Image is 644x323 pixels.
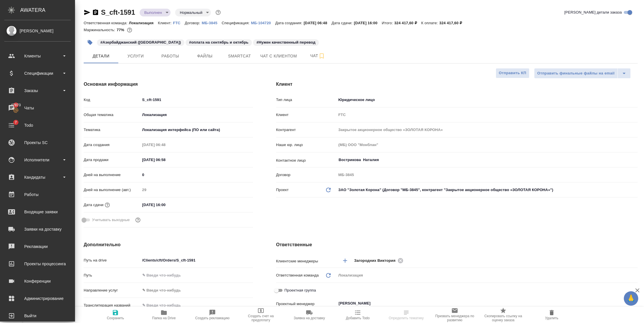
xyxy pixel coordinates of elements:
div: Todo [4,121,71,130]
a: Рекламации [1,239,74,254]
p: Договор: [185,21,202,25]
div: ЗАО "Золотая Корона" (Договор "МБ-3845", контрагент "Закрытое акционерное общество «ЗОЛОТАЯ КОРОН... [336,185,638,195]
p: Дата создания: [275,21,304,25]
a: Проекты SC [1,135,74,150]
button: Создать счет на предоплату [237,307,285,323]
span: Чат [304,52,332,59]
div: Локализация интерфейса (ПО или сайта) [140,125,253,135]
button: Отправить финальные файлы на email [534,68,618,79]
div: ✎ Введи что-нибудь [142,287,246,293]
button: Open [634,159,636,160]
p: Дата продажи [84,157,140,163]
input: ✎ Введи что-нибудь [140,171,253,179]
h4: Клиент [276,81,638,88]
p: #Азербайджанский ([GEOGRAPHIC_DATA]) [100,40,181,45]
a: Заявки на доставку [1,222,74,236]
a: 47873Чаты [1,101,74,115]
p: FTC [173,21,185,25]
a: МБ-3845 [202,20,222,25]
span: Чат с клиентом [260,53,297,60]
a: Конференции [1,274,74,288]
button: Добавить тэг [84,36,96,49]
div: Загородних Виктория [354,257,405,264]
div: Исполнители [4,156,71,164]
p: Локализация [129,21,158,25]
div: Входящие заявки [4,208,71,216]
button: Сохранить [91,307,140,323]
span: Призвать менеджера по развитию [434,314,475,322]
a: Работы [1,187,74,202]
div: Кандидаты [4,173,71,182]
a: FTC [173,20,185,25]
span: Файлы [191,53,219,60]
div: Заказы [4,86,71,95]
span: Загородних Виктория [354,258,399,264]
input: Пустое поле [336,126,638,134]
span: Нужен качественный перевод [252,40,319,44]
a: Проекты процессинга [1,257,74,271]
div: Заявки на доставку [4,225,71,234]
div: Администрирование [4,294,71,303]
span: оплата на сентябрь и октябрь [185,40,252,44]
h4: Основная информация [84,81,253,88]
button: Выполнен [143,10,164,15]
div: [PERSON_NAME] [4,28,71,34]
a: Входящие заявки [1,205,74,219]
p: Клиент: [158,21,173,25]
span: Определить тематику [389,316,424,320]
p: Проект [276,187,289,193]
div: Спецификации [4,69,71,78]
p: 77% [117,28,126,32]
p: Дней на выполнение (авт.) [84,187,140,193]
p: Проектный менеджер [276,301,336,307]
p: Итого: [382,21,394,25]
button: Доп статусы указывают на важность/срочность заказа [214,9,222,16]
p: Тематика [84,127,140,133]
a: МБ-104720 [251,20,275,25]
div: Выполнен [140,9,171,16]
p: Спецификация: [222,21,251,25]
button: 61544.34 RUB; [126,26,133,34]
div: Рекламации [4,242,71,251]
div: Чаты [4,104,71,112]
p: Маржинальность: [84,28,117,32]
h4: Ответственные [276,241,638,248]
p: Ответственная команда: [84,21,129,25]
button: Выбери, если сб и вс нужно считать рабочими днями для выполнения заказа. [134,216,142,224]
button: Скопировать ссылку [92,9,99,16]
p: Направление услуг [84,287,140,293]
span: Работы [156,53,184,60]
span: Учитывать выходные [92,217,130,223]
p: #Нужен качественный перевод [257,40,315,45]
input: Пустое поле [140,186,253,194]
p: Дата сдачи [84,202,104,208]
p: Дней на выполнение [84,172,140,178]
button: Создать рекламацию [188,307,237,323]
div: split button [534,68,631,79]
button: Призвать менеджера по развитию [430,307,479,323]
p: Договор [276,172,336,178]
span: 🙏 [626,292,636,305]
input: ✎ Введи что-нибудь [140,256,253,264]
p: #оплата на сентябрь и октябрь [189,40,248,45]
span: Добавить Todo [346,316,370,320]
p: Код [84,97,140,103]
div: Локализация [336,270,638,280]
p: Клиентские менеджеры [276,258,336,264]
p: Клиент [276,112,336,118]
p: Контрагент [276,127,336,133]
button: Определить тематику [382,307,430,323]
input: Пустое поле [336,141,638,149]
button: Папка на Drive [140,307,188,323]
span: Отправить финальные файлы на email [537,70,615,77]
a: Администрирование [1,291,74,306]
button: Добавить Todo [334,307,382,323]
p: Наше юр. лицо [276,142,336,148]
p: [DATE] 06:48 [304,21,332,25]
a: S_cft-1591 [101,8,135,16]
span: Сохранить [107,316,124,320]
span: Скопировать ссылку на оценку заказа [482,314,524,322]
p: Контактное лицо [276,158,336,163]
input: Пустое поле [336,171,638,179]
span: Заявка на доставку [294,316,325,320]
